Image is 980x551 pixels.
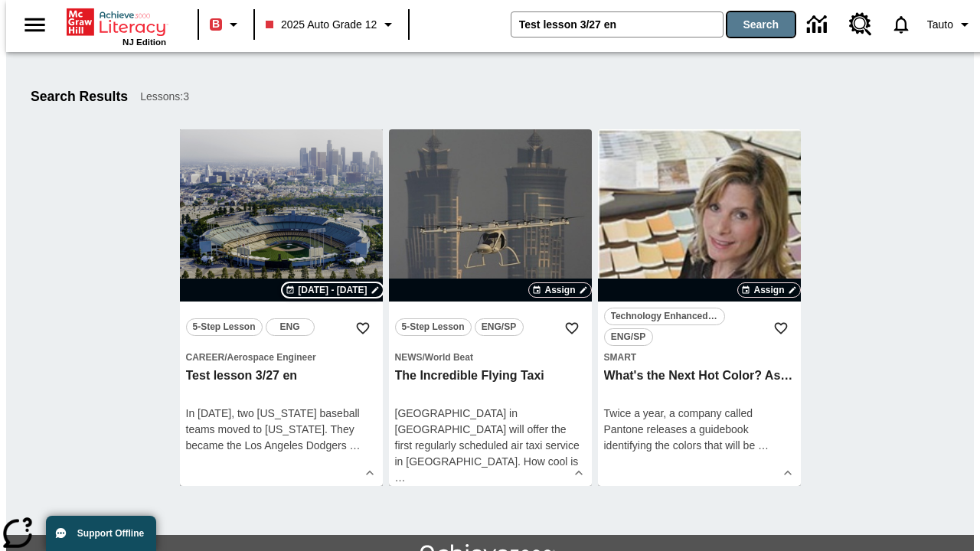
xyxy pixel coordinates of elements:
[558,315,586,342] button: Add to Favorites
[881,5,921,44] a: Notifications
[604,349,795,365] span: Topic: Smart/null
[758,439,769,452] span: …
[727,12,795,37] button: Search
[186,352,225,363] span: Career
[140,89,189,105] span: Lessons : 3
[350,439,361,452] span: …
[67,5,166,47] div: Home
[395,349,586,365] span: Topic: News/World Beat
[280,319,300,335] span: ENG
[67,7,166,37] a: Home
[227,352,316,363] span: Aerospace Engineer
[77,528,144,539] span: Support Offline
[604,352,637,363] span: Smart
[425,352,473,363] span: World Beat
[283,283,382,297] button: Sep 16 - Sep 16 Choose Dates
[611,329,645,345] span: ENG/SP
[266,318,315,336] button: ENG
[224,352,227,363] span: /
[528,282,591,298] button: Assign Choose Dates
[475,318,524,336] button: ENG/SP
[389,129,592,486] div: lesson details
[511,12,723,37] input: search field
[737,282,800,298] button: Assign Choose Dates
[567,461,590,484] button: Show Details
[193,319,256,335] span: 5-Step Lesson
[186,349,377,365] span: Topic: Career/Aerospace Engineer
[482,319,516,335] span: ENG/SP
[604,328,653,346] button: ENG/SP
[544,283,575,297] span: Assign
[180,129,383,486] div: lesson details
[921,11,980,38] button: Profile/Settings
[840,4,881,45] a: Resource Center, Will open in new tab
[604,308,725,325] button: Technology Enhanced Item
[12,2,57,47] button: Open side menu
[598,129,801,486] div: lesson details
[186,368,377,384] h3: Test lesson 3/27 en
[402,319,465,335] span: 5-Step Lesson
[260,11,403,38] button: Class: 2025 Auto Grade 12, Select your class
[611,308,718,324] span: Technology Enhanced Item
[395,406,586,486] div: [GEOGRAPHIC_DATA] in [GEOGRAPHIC_DATA] will offer the first regularly scheduled air taxi service ...
[927,17,953,33] span: Tauto
[212,15,220,34] span: B
[798,4,840,46] a: Data Center
[186,318,263,336] button: 5-Step Lesson
[349,315,377,342] button: Add to Favorites
[776,461,799,484] button: Show Details
[395,368,586,384] h3: The Incredible Flying Taxi
[298,283,367,297] span: [DATE] - [DATE]
[266,17,377,33] span: 2025 Auto Grade 12
[31,89,128,105] h1: Search Results
[122,37,166,47] span: NJ Edition
[423,352,425,363] span: /
[46,516,156,551] button: Support Offline
[204,11,249,38] button: Boost Class color is red. Change class color
[767,315,795,342] button: Add to Favorites
[604,406,795,454] div: Twice a year, a company called Pantone releases a guidebook identifying the colors that will be
[395,352,423,363] span: News
[358,461,381,484] button: Show Details
[186,406,377,454] div: In [DATE], two [US_STATE] baseball teams moved to [US_STATE]. They became the Los Angeles Dodgers
[753,283,784,297] span: Assign
[395,318,472,336] button: 5-Step Lesson
[604,368,795,384] h3: What's the Next Hot Color? Ask Pantone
